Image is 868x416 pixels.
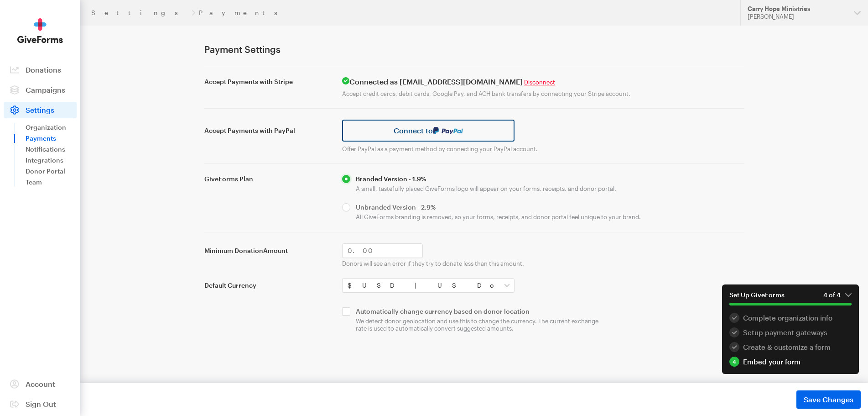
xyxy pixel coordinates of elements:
a: Organization [26,122,77,133]
span: Sign Out [26,400,56,408]
p: Accept credit cards, debit cards, Google Pay, and ACH bank transfers by connecting your Stripe ac... [342,90,744,97]
a: Sign Out [4,396,77,412]
label: Accept Payments with Stripe [204,78,331,86]
label: Default Currency [204,281,331,290]
div: Embed your form [729,357,852,367]
a: Team [26,177,77,188]
a: Settings [4,102,77,118]
em: 4 of 4 [823,291,852,299]
a: Settings [91,9,188,16]
a: Disconnect [524,79,555,86]
img: GiveForms [17,18,63,43]
a: Account [4,376,77,392]
a: 2 Setup payment gateways [729,327,852,337]
a: 4 Embed your form [729,357,852,367]
div: 2 [729,327,739,337]
h1: Payment Settings [204,44,744,55]
button: Set Up GiveForms4 of 4 [722,284,859,313]
div: Carry Hope Ministries [748,5,847,13]
span: Settings [26,105,54,114]
div: 4 [729,357,739,367]
a: 3 Create & customize a form [729,342,852,352]
p: Donors will see an error if they try to donate less than this amount. [342,260,744,267]
div: 1 [729,313,739,323]
span: Save Changes [804,394,853,405]
button: Save Changes [796,390,861,409]
a: Connect to [342,120,515,142]
a: Donations [4,62,77,78]
label: Accept Payments with PayPal [204,126,331,135]
div: Setup payment gateways [729,327,852,337]
div: Complete organization info [729,313,852,323]
a: Integrations [26,155,77,166]
span: Donations [26,65,61,74]
span: Amount [263,247,288,254]
div: Create & customize a form [729,342,852,352]
h4: Connected as [EMAIL_ADDRESS][DOMAIN_NAME] [342,77,744,86]
a: Payments [26,133,77,144]
a: Notifications [26,144,77,155]
span: Campaigns [26,85,65,94]
label: GiveForms Plan [204,175,331,183]
span: Account [26,379,55,388]
div: 3 [729,342,739,352]
a: Campaigns [4,82,77,98]
a: 1 Complete organization info [729,313,852,323]
label: Minimum Donation [204,247,331,255]
p: Offer PayPal as a payment method by connecting your PayPal account. [342,145,744,153]
a: Donor Portal [26,166,77,177]
input: 0.00 [342,243,423,258]
img: paypal-036f5ec2d493c1c70c99b98eb3a666241af203a93f3fc3b8b64316794b4dcd3f.svg [433,127,463,134]
div: [PERSON_NAME] [748,13,847,21]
